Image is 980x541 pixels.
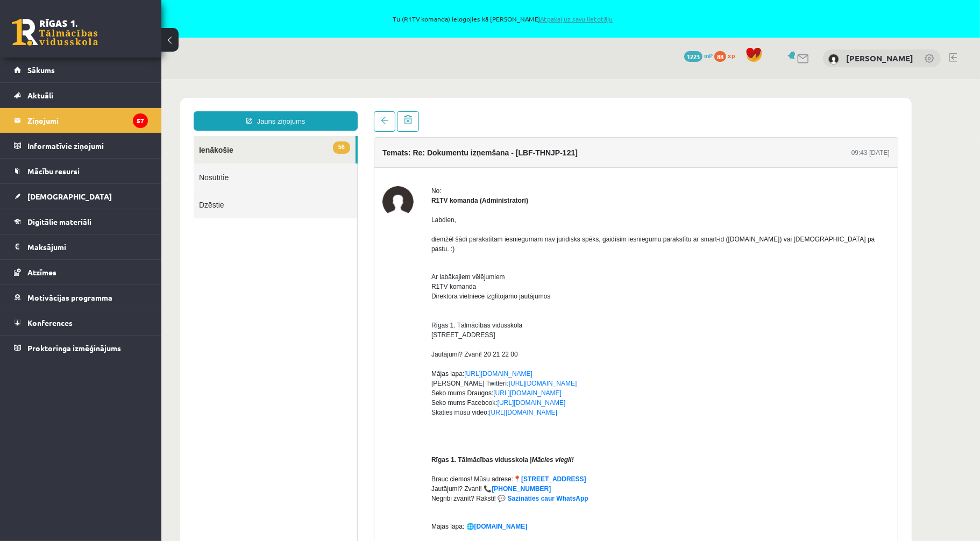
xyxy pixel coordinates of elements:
strong: R1TV komanda (Administratori) [270,118,367,125]
a: [PERSON_NAME] [846,53,913,63]
a: Nosūtītie [32,84,196,112]
a: 56Ienākošie [32,57,194,84]
legend: Informatīvie ziņojumi [27,133,148,158]
a: Informatīvie ziņojumi [14,133,148,158]
a: [URL][DOMAIN_NAME] [347,301,416,308]
a: [URL][DOMAIN_NAME] [328,330,396,337]
a: Konferences [14,310,148,335]
span: Aktuāli [27,90,53,100]
p: Mājas lapa: 🌐 [270,433,728,452]
a: Jauns ziņojums [32,32,196,52]
span: [DEMOGRAPHIC_DATA] [27,191,112,201]
a: [PHONE_NUMBER] [330,406,389,414]
div: 09:43 [DATE] [690,69,728,79]
h4: Temats: Re: Dokumentu izņemšana - [LBF-THNJP-121] [221,69,416,78]
span: Tu (R1TV komanda) ielogojies kā [PERSON_NAME] [124,16,882,22]
p: Ar labākajiem vēlējumiem R1TV komanda Direktora vietniece izglītojamo jautājumos Rīgas 1. Tālmācī... [270,183,728,358]
span: 88 [714,51,726,62]
i: 57 [133,113,148,128]
legend: Maksājumi [27,234,148,259]
a: 88 xp [714,51,740,60]
p: Vēlies satikt klases biedrus? [270,461,728,480]
a: Atpakaļ uz savu lietotāju [540,15,613,23]
a: Maksājumi [14,234,148,259]
img: R1TV komanda [221,107,252,138]
strong: Mācies viegli! [371,377,413,385]
a: Mācību resursi [14,159,148,183]
span: Mācību resursi [27,166,80,176]
strong: 📍 [352,396,360,404]
img: Daniela Kozlovska [828,54,839,65]
span: Digitālie materiāli [27,217,91,226]
a: Proktoringa izmēģinājums [14,336,148,360]
legend: Ziņojumi [27,108,148,133]
span: 56 [172,62,189,75]
span: xp [728,51,735,60]
span: Motivācijas programma [27,293,112,302]
p: Brauc ciemos! Mūsu adrese: Jautājumi? Zvani! 📞 Negribi zvanīt? Raksti! [270,366,728,424]
div: No: [270,107,728,117]
span: Sākums [27,65,55,75]
a: Digitālie materiāli [14,209,148,234]
a: Aktuāli [14,83,148,108]
a: [URL][DOMAIN_NAME] [336,320,404,328]
a: [DEMOGRAPHIC_DATA] [14,184,148,209]
a: 💬 Sazināties caur WhatsApp [336,416,427,423]
a: [DOMAIN_NAME] [313,444,366,451]
span: Atzīmes [27,267,56,277]
span: mP [704,51,713,60]
a: Atzīmes [14,260,148,284]
span: Konferences [27,318,73,328]
a: [STREET_ADDRESS] [360,396,425,404]
a: Ziņojumi57 [14,108,148,133]
strong: Rīgas 1. Tālmācības vidusskola | [270,377,371,385]
a: Rīgas 1. Tālmācības vidusskola [12,19,98,46]
span: Proktoringa izmēģinājums [27,343,121,353]
a: Dzēstie [32,112,196,139]
a: 1223 mP [684,51,713,60]
p: Labdien, diemžēl šādi parakstītam iesniegumam nav juridisks spēks, gaidīsim iesniegumu parakstītu... [270,136,728,175]
span: 1223 [684,51,702,62]
a: Sākums [14,58,148,82]
a: [URL][DOMAIN_NAME] [303,291,371,298]
a: Motivācijas programma [14,285,148,310]
a: [URL][DOMAIN_NAME] [332,310,400,318]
